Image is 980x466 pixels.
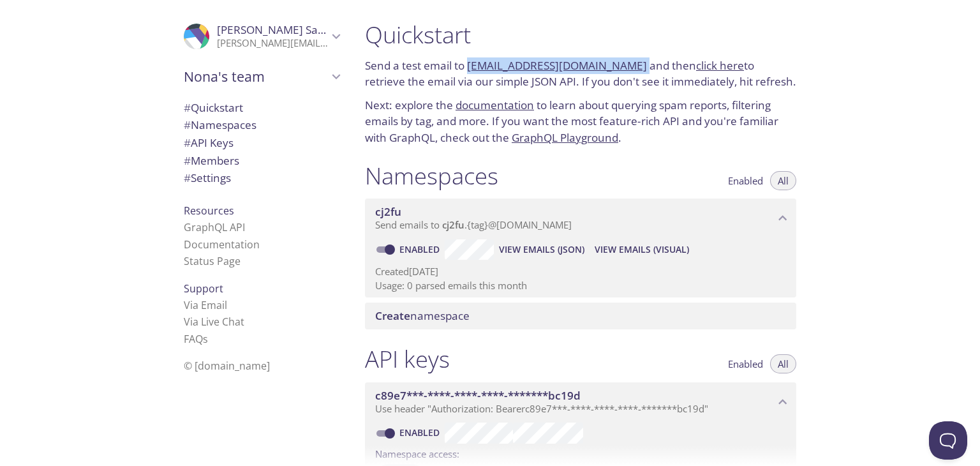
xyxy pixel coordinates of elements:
[696,58,744,73] a: click here
[365,199,796,238] div: cj2fu namespace
[375,265,786,278] p: Created [DATE]
[184,100,191,115] span: #
[467,58,647,73] a: [EMAIL_ADDRESS][DOMAIN_NAME]
[512,130,618,145] a: GraphQL Playground
[174,15,350,57] div: Nona Salvedia
[217,22,348,37] span: [PERSON_NAME] Salvedia
[184,100,243,115] span: Quickstart
[184,117,191,132] span: #
[174,134,350,152] div: API Keys
[184,237,260,252] a: Documentation
[375,444,459,462] label: Namespace access:
[184,254,241,268] a: Status Page
[184,315,244,329] a: Via Live Chat
[365,162,498,190] h1: Namespaces
[375,308,470,323] span: namespace
[456,98,534,112] a: documentation
[174,169,350,187] div: Team Settings
[375,279,786,292] p: Usage: 0 parsed emails this month
[184,220,245,234] a: GraphQL API
[499,242,584,257] span: View Emails (JSON)
[365,57,796,90] p: Send a test email to and then to retrieve the email via our simple JSON API. If you don't see it ...
[397,243,445,255] a: Enabled
[365,97,796,146] p: Next: explore the to learn about querying spam reports, filtering emails by tag, and more. If you...
[174,99,350,117] div: Quickstart
[184,204,234,218] span: Resources
[720,354,771,373] button: Enabled
[184,135,234,150] span: API Keys
[174,60,350,93] div: Nona's team
[184,153,239,168] span: Members
[174,116,350,134] div: Namespaces
[365,20,796,49] h1: Quickstart
[375,308,410,323] span: Create
[397,426,445,439] a: Enabled
[184,153,191,168] span: #
[720,171,771,190] button: Enabled
[494,239,590,260] button: View Emails (JSON)
[184,117,256,132] span: Namespaces
[595,242,689,257] span: View Emails (Visual)
[770,354,796,373] button: All
[217,37,328,50] p: [PERSON_NAME][EMAIL_ADDRESS][DOMAIN_NAME]
[375,218,572,231] span: Send emails to . {tag} @[DOMAIN_NAME]
[365,303,796,329] div: Create namespace
[184,68,328,86] span: Nona's team
[174,152,350,170] div: Members
[184,332,208,346] a: FAQ
[590,239,694,260] button: View Emails (Visual)
[365,345,450,373] h1: API keys
[770,171,796,190] button: All
[184,170,231,185] span: Settings
[184,282,223,296] span: Support
[442,218,464,231] span: cj2fu
[375,204,401,219] span: cj2fu
[184,135,191,150] span: #
[203,332,208,346] span: s
[184,170,191,185] span: #
[184,298,227,312] a: Via Email
[184,359,270,373] span: © [DOMAIN_NAME]
[929,421,967,460] iframe: Help Scout Beacon - Open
